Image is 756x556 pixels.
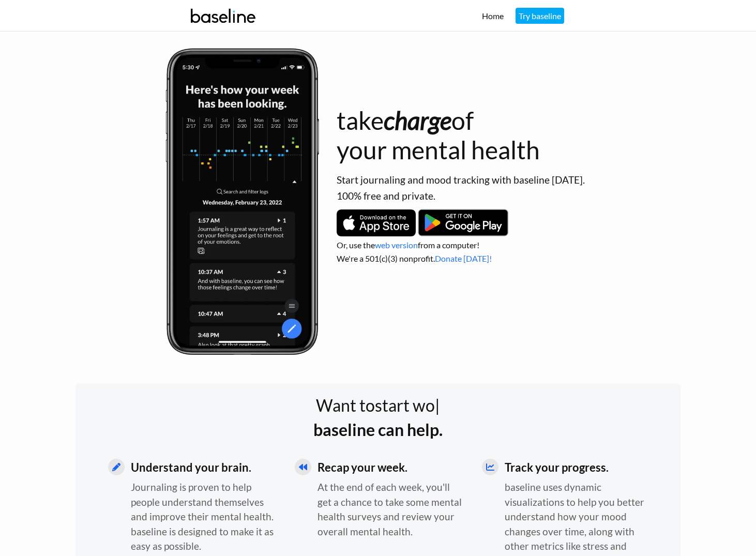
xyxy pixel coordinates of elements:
a: Try baseline [516,8,564,24]
p: Or, use the from a computer! [337,239,681,251]
h1: Want to [75,396,681,415]
span: | [435,395,440,415]
a: Donate [DATE]! [435,253,492,263]
b: baseline can help. [313,419,443,440]
span: start wo [375,395,435,415]
p: 100% free and private. [337,189,681,204]
img: baseline [187,2,260,30]
h2: Track your progress. [505,459,651,476]
a: Home [482,11,504,21]
p: We're a 501(c)(3) nonprofit. [337,252,681,265]
i: charge [384,106,451,135]
h2: Recap your week. [317,459,463,476]
a: web version [375,240,418,250]
img: baseline summary screen [163,47,321,357]
h1: take of your mental health [337,106,681,165]
p: Journaling is proven to help people understand themselves and improve their mental health. baseli... [131,480,277,554]
p: Start journaling and mood tracking with baseline [DATE]. [337,173,681,188]
img: Download on the App Store [337,209,416,236]
img: Get it on Google Play [417,208,509,237]
p: At the end of each week, you'll get a chance to take some mental health surveys and review your o... [317,480,463,539]
h2: Understand your brain. [131,459,277,476]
